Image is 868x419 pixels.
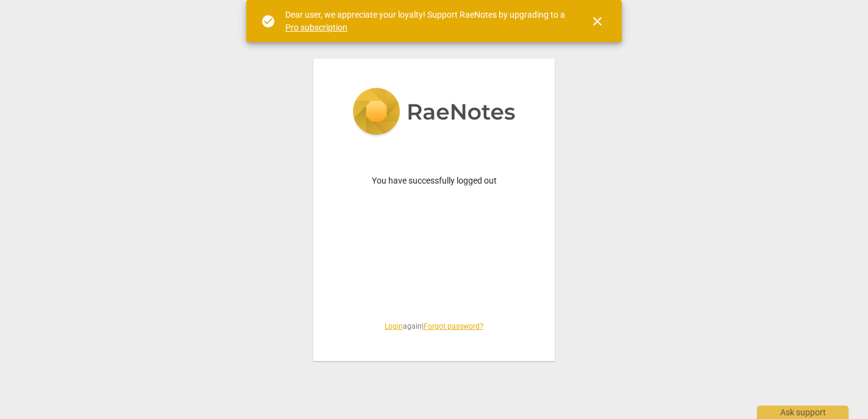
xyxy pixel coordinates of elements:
[261,14,276,29] span: check_circle
[343,321,525,332] span: again |
[385,322,403,331] a: Login
[343,174,525,187] p: You have successfully logged out
[757,406,848,419] div: Ask support
[590,14,605,29] span: close
[352,88,516,138] img: 5ac2273c67554f335776073100b6d88f.svg
[583,7,612,36] button: Close
[285,9,568,34] div: Dear user, we appreciate your loyalty! Support RaeNotes by upgrading to a
[285,23,347,32] a: Pro subscription
[424,322,483,331] a: Forgot password?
